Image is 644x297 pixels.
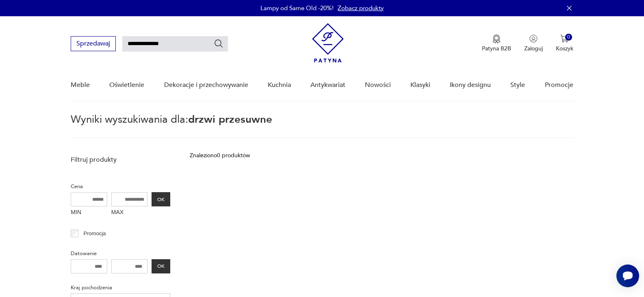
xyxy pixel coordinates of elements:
[450,69,491,101] a: Ikony designu
[71,206,107,219] label: MIN
[492,35,501,43] img: Ikona medalu
[152,259,170,273] button: OK
[84,229,106,238] p: Promocja
[556,35,573,52] button: 0Koszyk
[529,35,538,43] img: Ikonka użytkownika
[565,34,572,41] div: 0
[268,69,291,101] a: Kuchnia
[310,69,345,101] a: Antykwariat
[71,182,170,191] p: Cena
[111,206,148,219] label: MAX
[545,69,573,101] a: Promocje
[482,35,511,52] a: Ikona medaluPatyna B2B
[524,45,543,52] p: Zaloguj
[71,249,170,258] p: Datowanie
[312,23,344,63] img: Patyna - sklep z meblami i dekoracjami vintage
[164,69,248,101] a: Dekoracje i przechowywanie
[410,69,430,101] a: Klasyki
[152,192,170,206] button: OK
[556,45,573,52] p: Koszyk
[560,35,568,43] img: Ikona koszyka
[482,45,511,52] p: Patyna B2B
[482,35,511,52] button: Patyna B2B
[338,4,384,12] a: Zobacz produkty
[71,155,170,164] p: Filtruj produkty
[510,69,525,101] a: Style
[71,36,116,51] button: Sprzedawaj
[71,115,573,138] p: Wyniki wyszukiwania dla:
[260,4,334,12] p: Lampy od Same Old -20%!
[190,151,250,160] div: Znaleziono 0 produktów
[71,69,90,101] a: Meble
[524,35,543,52] button: Zaloguj
[214,39,223,48] button: Szukaj
[616,264,639,287] iframe: Smartsupp widget button
[188,112,272,127] span: drzwi przesuwne
[71,41,116,47] a: Sprzedawaj
[71,283,170,292] p: Kraj pochodzenia
[109,69,144,101] a: Oświetlenie
[365,69,391,101] a: Nowości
